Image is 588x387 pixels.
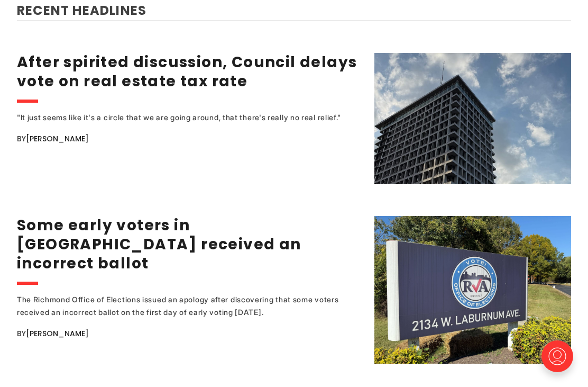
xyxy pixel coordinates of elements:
a: [PERSON_NAME] [26,133,89,144]
a: Some early voters in [GEOGRAPHIC_DATA] received an incorrect ballot [17,215,301,274]
div: By [17,132,361,145]
div: By [17,327,361,340]
img: Some early voters in Richmond received an incorrect ballot [374,216,571,364]
iframe: portal-trigger [532,335,588,387]
a: After spirited discussion, Council delays vote on real estate tax rate [17,52,357,92]
img: After spirited discussion, Council delays vote on real estate tax rate [374,53,571,184]
div: "It just seems like it's a circle that we are going around, that there's really no real relief." [17,111,361,124]
a: [PERSON_NAME] [26,328,89,339]
div: The Richmond Office of Elections issued an apology after discovering that some voters received an... [17,293,361,319]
